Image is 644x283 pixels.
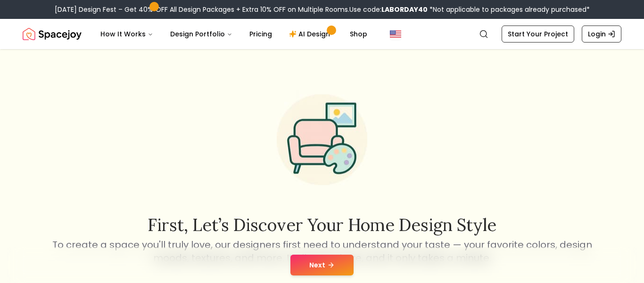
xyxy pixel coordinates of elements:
span: Use code: [349,5,428,14]
a: AI Design [281,25,340,43]
img: Spacejoy Logo [23,25,82,43]
img: Start Style Quiz Illustration [262,79,382,200]
nav: Global [23,19,621,49]
span: *Not applicable to packages already purchased* [428,5,590,14]
a: Login [582,26,621,43]
h2: First, let’s discover your home design style [50,215,594,234]
div: [DATE] Design Fest – Get 40% OFF All Design Packages + Extra 10% OFF on Multiple Rooms. [55,5,590,14]
a: Pricing [242,25,280,43]
a: Start Your Project [502,26,574,43]
img: United States [390,28,401,40]
button: How It Works [93,25,161,43]
nav: Main [93,25,375,43]
b: LABORDAY40 [381,5,428,14]
a: Shop [342,25,375,43]
p: To create a space you'll truly love, our designers first need to understand your taste — your fav... [50,238,594,265]
button: Design Portfolio [163,25,240,43]
button: Next [290,255,354,275]
a: Spacejoy [23,25,82,43]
